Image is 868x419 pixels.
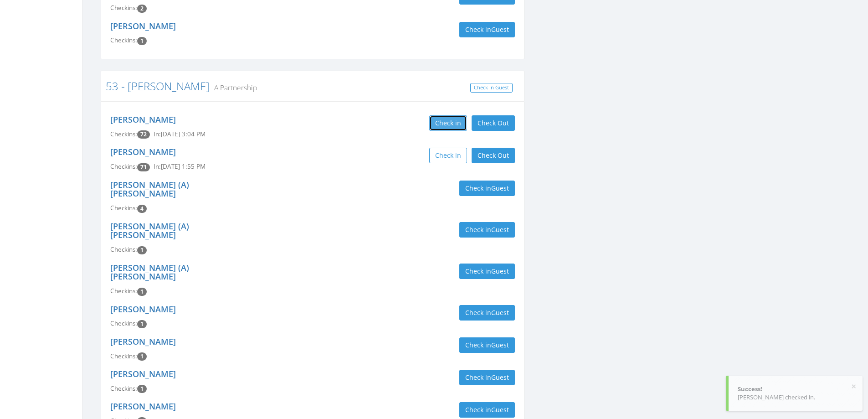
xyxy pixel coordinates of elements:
[137,352,147,361] span: Checkin count
[110,21,176,31] a: [PERSON_NAME]
[491,341,509,349] span: Guest
[851,382,856,391] button: ×
[110,262,189,282] a: [PERSON_NAME] (A) [PERSON_NAME]
[210,83,257,93] small: A Partnership
[154,162,205,171] span: In: [DATE] 1:55 PM
[459,222,515,238] button: Check inGuest
[110,146,176,157] a: [PERSON_NAME]
[491,267,509,275] span: Guest
[491,308,509,317] span: Guest
[137,385,147,393] span: Checkin count
[110,130,137,138] span: Checkins:
[110,204,137,212] span: Checkins:
[110,319,137,327] span: Checkins:
[491,405,509,414] span: Guest
[110,384,137,393] span: Checkins:
[110,368,176,379] a: [PERSON_NAME]
[429,115,467,131] button: Check in
[110,336,176,347] a: [PERSON_NAME]
[491,373,509,382] span: Guest
[738,393,853,402] div: [PERSON_NAME] checked in.
[459,337,515,353] button: Check inGuest
[459,370,515,385] button: Check inGuest
[137,5,147,13] span: Checkin count
[137,163,150,171] span: Checkin count
[110,352,137,360] span: Checkins:
[459,305,515,321] button: Check inGuest
[738,385,853,393] div: Success!
[110,162,137,171] span: Checkins:
[472,115,515,131] button: Check Out
[137,37,147,45] span: Checkin count
[154,130,205,138] span: In: [DATE] 3:04 PM
[459,22,515,37] button: Check inGuest
[110,401,176,412] a: [PERSON_NAME]
[137,246,147,254] span: Checkin count
[459,264,515,279] button: Check inGuest
[110,4,137,12] span: Checkins:
[137,205,147,213] span: Checkin count
[110,114,176,125] a: [PERSON_NAME]
[491,225,509,234] span: Guest
[491,184,509,192] span: Guest
[110,287,137,295] span: Checkins:
[137,320,147,328] span: Checkin count
[459,181,515,196] button: Check inGuest
[110,245,137,253] span: Checkins:
[429,148,467,163] button: Check in
[106,78,210,93] a: 53 - [PERSON_NAME]
[470,83,513,93] a: Check In Guest
[472,148,515,163] button: Check Out
[491,25,509,34] span: Guest
[110,179,189,199] a: [PERSON_NAME] (A) [PERSON_NAME]
[110,221,189,241] a: [PERSON_NAME] (A) [PERSON_NAME]
[110,36,137,44] span: Checkins:
[137,130,150,139] span: Checkin count
[137,288,147,296] span: Checkin count
[459,402,515,418] button: Check inGuest
[110,304,176,315] a: [PERSON_NAME]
